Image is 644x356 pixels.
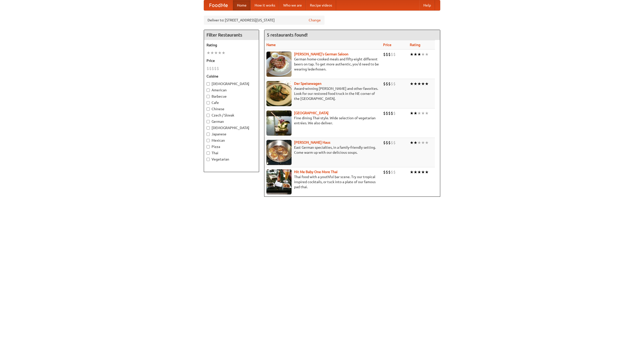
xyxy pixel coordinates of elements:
h5: Price [207,58,256,63]
label: Cafe [207,100,256,105]
p: East German specialties, in a family-friendly setting. Come warm up with our delicious soups. [266,145,379,155]
input: American [207,89,210,92]
a: Hit Me Baby One More Thai [294,170,338,174]
h5: Cuisine [207,74,256,79]
input: Japanese [207,133,210,136]
li: ★ [414,81,417,87]
label: Thai [207,150,256,155]
input: Mexican [207,139,210,142]
li: ★ [222,50,225,56]
li: ★ [414,52,417,57]
input: Czech / Slovak [207,114,210,117]
b: [GEOGRAPHIC_DATA] [294,111,329,115]
li: ★ [421,52,425,57]
a: How it works [251,0,279,10]
li: ★ [417,81,421,87]
a: Home [233,0,251,10]
label: Chinese [207,106,256,111]
li: ★ [218,50,222,56]
li: $ [386,52,388,57]
li: $ [209,66,212,71]
li: $ [388,52,391,57]
label: Czech / Slovak [207,113,256,118]
label: American [207,88,256,93]
label: Barbecue [207,94,256,99]
img: esthers.jpg [266,52,292,77]
img: satay.jpg [266,110,292,136]
label: Vegetarian [207,157,256,162]
input: Thai [207,151,210,155]
label: Japanese [207,132,256,137]
li: $ [383,52,386,57]
li: $ [207,66,209,71]
a: Price [383,43,391,47]
div: Deliver to: [STREET_ADDRESS][US_STATE] [204,16,325,25]
input: Pizza [207,145,210,148]
li: ★ [425,169,429,175]
label: German [207,119,256,124]
a: Who we are [279,0,306,10]
li: ★ [417,52,421,57]
a: FoodMe [204,0,233,10]
li: ★ [414,140,417,145]
li: ★ [414,110,417,116]
h4: Filter Restaurants [204,30,259,40]
input: Cafe [207,101,210,104]
a: [PERSON_NAME]'s German Saloon [294,52,348,56]
img: babythai.jpg [266,169,292,194]
li: $ [386,110,388,116]
li: ★ [425,52,429,57]
input: [DEMOGRAPHIC_DATA] [207,82,210,86]
ng-pluralize: 5 restaurants found! [267,32,308,37]
p: Award-winning [PERSON_NAME] and other favorites. Look for our restored food truck in the NE corne... [266,86,379,101]
input: Barbecue [207,95,210,98]
li: ★ [410,169,414,175]
li: $ [388,110,391,116]
input: [DEMOGRAPHIC_DATA] [207,126,210,130]
li: ★ [410,140,414,145]
li: ★ [410,52,414,57]
li: $ [393,169,396,175]
a: Help [419,0,435,10]
li: $ [386,140,388,145]
a: [PERSON_NAME] Haus [294,140,330,144]
li: ★ [417,169,421,175]
li: ★ [421,110,425,116]
li: $ [386,169,388,175]
li: $ [391,169,393,175]
input: Chinese [207,107,210,111]
li: ★ [410,81,414,87]
label: Pizza [207,144,256,149]
li: ★ [425,81,429,87]
li: $ [391,110,393,116]
li: ★ [214,50,218,56]
a: Der Speisewagen [294,82,321,86]
li: $ [393,140,396,145]
li: ★ [417,110,421,116]
h5: Rating [207,43,256,48]
li: ★ [410,110,414,116]
li: ★ [425,110,429,116]
li: $ [391,81,393,87]
a: Change [309,18,321,23]
li: $ [383,110,386,116]
li: $ [383,81,386,87]
a: Recipe videos [306,0,336,10]
p: German home-cooked meals and fifty-eight different beers on tap. To get more authentic, you'd nee... [266,57,379,72]
li: $ [393,52,396,57]
li: ★ [414,169,417,175]
li: $ [391,140,393,145]
label: [DEMOGRAPHIC_DATA] [207,81,256,86]
li: $ [388,169,391,175]
li: $ [383,140,386,145]
a: Name [266,43,276,47]
label: [DEMOGRAPHIC_DATA] [207,125,256,130]
p: Fine dining Thai-style. Wide selection of vegetarian entrées. We also deliver. [266,115,379,126]
li: ★ [417,140,421,145]
li: $ [217,66,219,71]
img: speisewagen.jpg [266,81,292,106]
li: ★ [207,50,210,56]
li: $ [393,110,396,116]
li: ★ [425,140,429,145]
